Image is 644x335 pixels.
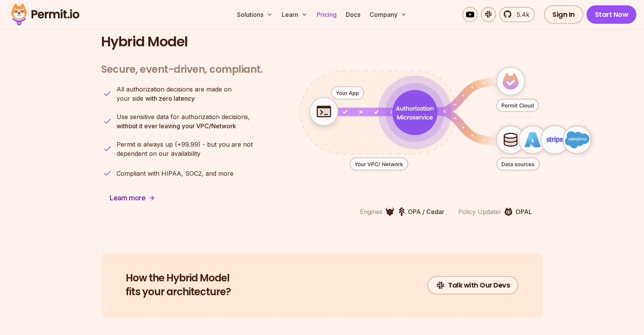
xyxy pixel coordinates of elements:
[366,7,410,22] button: Company
[408,207,444,216] p: OPA / Cedar
[343,7,363,22] a: Docs
[458,207,501,216] p: Policy Updater
[117,169,233,178] p: Compliant with HIPAA, SOC2, and more
[360,207,383,216] p: Engines
[126,271,231,299] h2: fits your architecture?
[117,122,236,130] strong: without it ever leaving your VPC/Network
[314,7,340,22] a: Pricing
[234,7,276,22] button: Solutions
[101,34,543,49] h2: Hybrid Model
[586,5,637,24] a: Start Now
[145,95,195,102] strong: with zero latency
[427,276,518,294] a: Talk with Our Devs
[279,7,310,22] button: Learn
[117,140,253,158] p: dependent on our availability
[544,5,583,24] a: Sign In
[117,85,232,94] span: All authorization decisions are made on
[126,271,231,285] span: How the Hybrid Model
[276,45,615,193] div: animation
[110,193,145,203] span: Learn more
[117,112,250,121] span: Use sensitive data for authorization decisions,
[8,2,83,28] img: Permit logo
[101,189,164,207] a: Learn more
[101,63,263,76] h3: Secure, event-driven, compliant.
[117,140,253,149] span: Permit is always up (+99.99) - but you are not
[499,7,535,22] a: 5.4k
[117,85,232,103] p: your side
[516,207,532,216] p: OPAL
[512,10,529,19] span: 5.4k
